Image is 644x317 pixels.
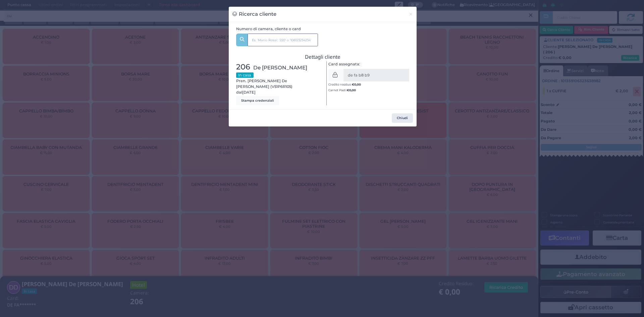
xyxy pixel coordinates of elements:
[253,64,307,71] span: De [PERSON_NAME]
[232,10,276,18] h3: Ricerca cliente
[328,83,361,86] small: Credito residuo:
[236,61,250,73] span: 206
[405,7,417,22] button: Chiudi
[232,61,323,105] div: Pren. [PERSON_NAME] De [PERSON_NAME] (V51P6R105) dal
[352,83,361,86] b: €
[328,88,356,92] small: Carnet Pasti:
[409,10,413,18] span: ×
[242,90,256,95] span: [DATE]
[349,88,356,92] span: 0,00
[236,72,254,78] small: In casa
[236,26,301,32] label: Numero di camera, cliente o card
[328,61,360,67] label: Card assegnata:
[248,34,318,46] input: Es. 'Mario Rossi', '220' o '108123234234'
[236,96,279,105] button: Stampa credenziali
[347,88,356,92] b: €
[392,113,413,123] button: Chiudi
[354,82,361,87] span: 0,00
[236,54,410,60] h3: Dettagli cliente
